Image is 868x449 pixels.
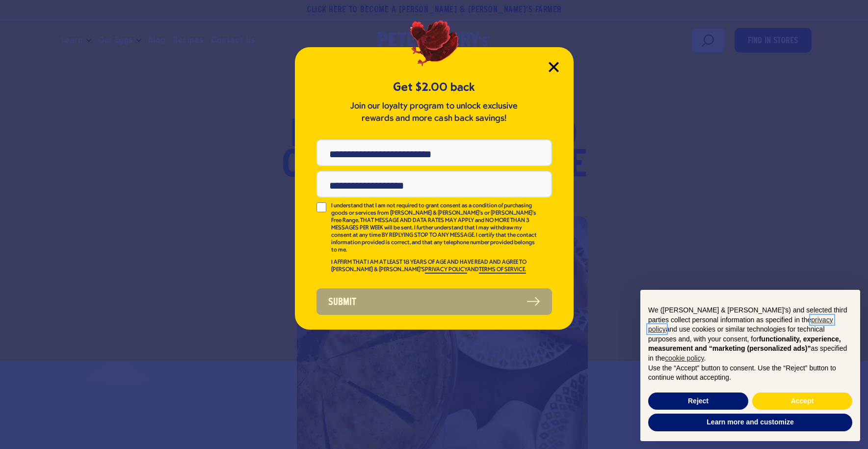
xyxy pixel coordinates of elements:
[316,202,326,212] input: I understand that I am not required to grant consent as a condition of purchasing goods or servic...
[331,259,538,274] p: I AFFIRM THAT I AM AT LEAST 18 YEARS OF AGE AND HAVE READ AND AGREE TO [PERSON_NAME] & [PERSON_NA...
[479,267,526,274] a: TERMS OF SERVICE.
[648,306,852,364] p: We ([PERSON_NAME] & [PERSON_NAME]'s) and selected third parties collect personal information as s...
[425,267,467,274] a: PRIVACY POLICY
[549,62,559,72] button: Close Modal
[316,79,552,95] h5: Get $2.00 back
[648,393,748,410] button: Reject
[348,100,520,125] p: Join our loyalty program to unlock exclusive rewards and more cash back savings!
[648,316,833,334] a: privacy policy
[665,354,704,362] a: cookie policy
[648,414,852,431] button: Learn more and customize
[331,202,538,254] p: I understand that I am not required to grant consent as a condition of purchasing goods or servic...
[316,288,552,315] button: Submit
[648,364,852,383] p: Use the “Accept” button to consent. Use the “Reject” button to continue without accepting.
[752,393,852,410] button: Accept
